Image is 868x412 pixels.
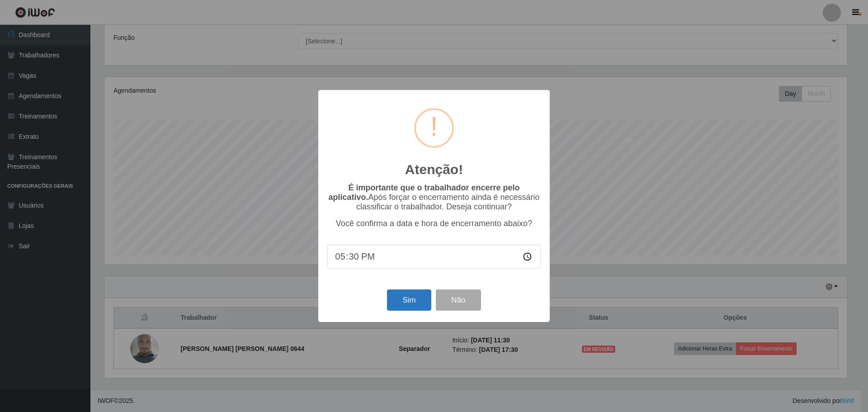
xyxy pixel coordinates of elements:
[436,289,481,311] button: Não
[328,183,519,202] b: É importante que o trabalhador encerre pelo aplicativo.
[327,219,541,228] p: Você confirma a data e hora de encerramento abaixo?
[387,289,431,311] button: Sim
[405,161,463,178] h2: Atenção!
[327,183,541,212] p: Após forçar o encerramento ainda é necessário classificar o trabalhador. Deseja continuar?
